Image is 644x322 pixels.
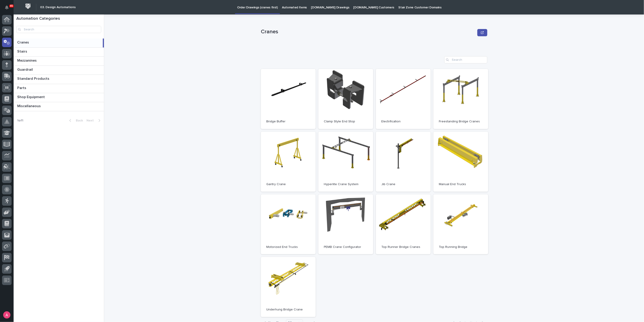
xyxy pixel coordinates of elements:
[6,5,12,13] div: Notifications45
[73,119,83,122] span: Back
[261,257,316,317] a: Underhung Bridge Crane
[266,120,310,123] p: Bridge Buffer
[17,103,42,108] p: Miscellaneous
[318,194,373,254] a: PEMB Crane Configurator
[376,69,431,129] a: Electrification
[10,4,13,7] p: 45
[17,48,28,54] p: Stairs
[381,120,425,123] p: Electrification
[14,75,104,84] a: Standard ProductsStandard Products
[433,69,488,129] a: Freestanding Bridge Cranes
[381,245,425,249] p: Top Runner Bridge Cranes
[376,132,431,192] a: Jib Crane
[14,66,104,75] a: GuardrailGuardrail
[16,16,101,21] h1: Automation Categories
[14,39,104,48] a: CranesCranes
[318,132,373,192] a: Hyperlite Crane System
[17,85,27,90] p: Parts
[261,194,316,254] a: Motorized End Trucks
[261,132,316,192] a: Gantry Crane
[17,94,46,99] p: Shop Equipment
[381,182,425,186] p: Jib Crane
[444,56,487,63] input: Search
[439,120,483,123] p: Freestanding Bridge Cranes
[14,115,27,126] p: 1 of 1
[85,119,104,123] button: Next
[266,308,310,312] p: Underhung Bridge Crane
[2,310,12,320] button: users-avatar
[324,182,368,186] p: Hyperlite Crane System
[2,3,12,12] button: Notifications
[439,245,483,249] p: Top Running Bridge
[318,69,373,129] a: Clamp Style End Stop
[16,26,101,33] input: Search
[324,120,368,123] p: Clamp Style End Stop
[40,5,76,9] h2: 03. Design Automations
[261,69,316,129] a: Bridge Buffer
[376,194,431,254] a: Top Runner Bridge Cranes
[17,67,34,72] p: Guardrail
[17,39,30,45] p: Cranes
[14,93,104,102] a: Shop EquipmentShop Equipment
[87,119,96,122] span: Next
[266,182,310,186] p: Gantry Crane
[261,29,476,35] p: Cranes
[433,132,488,192] a: Manual End Trucks
[14,57,104,66] a: MezzaninesMezzanines
[439,182,483,186] p: Manual End Trucks
[14,48,104,57] a: StairsStairs
[266,245,310,249] p: Motorized End Trucks
[324,245,368,249] p: PEMB Crane Configurator
[24,2,32,10] img: Workspace Logo
[433,194,488,254] a: Top Running Bridge
[14,102,104,111] a: MiscellaneousMiscellaneous
[17,58,38,63] p: Mezzanines
[17,76,50,81] p: Standard Products
[14,84,104,93] a: PartsParts
[66,119,85,123] button: Back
